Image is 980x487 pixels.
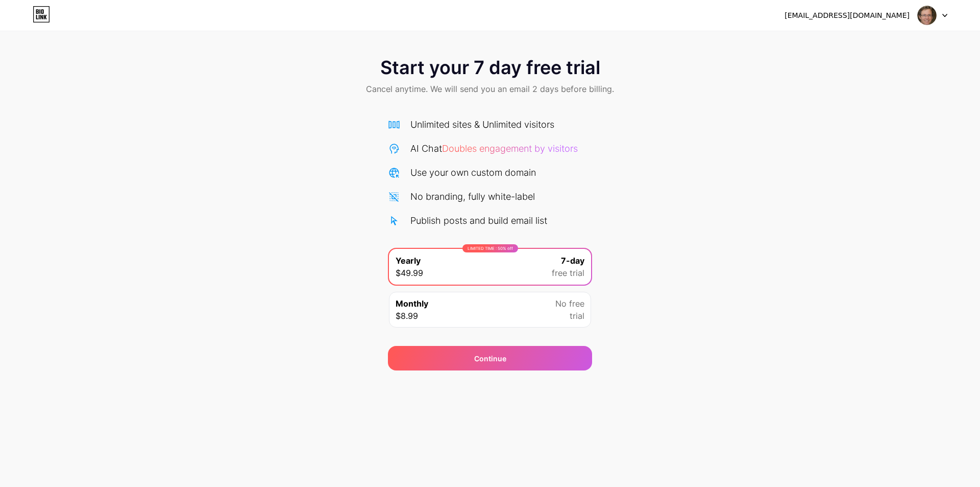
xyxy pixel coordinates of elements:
span: $49.99 [396,267,423,279]
img: Ewan Harper [917,6,937,25]
span: Start your 7 day free trial [380,57,600,78]
div: Publish posts and build email list [410,214,547,227]
span: Yearly [396,254,421,267]
div: Continue [474,353,506,364]
div: LIMITED TIME : 50% off [462,244,518,252]
span: Cancel anytime. We will send you an email 2 days before billing. [366,83,614,95]
span: trial [570,310,584,322]
span: No free [555,297,584,310]
span: free trial [552,267,584,279]
div: [EMAIL_ADDRESS][DOMAIN_NAME] [785,10,910,21]
div: Use your own custom domain [410,166,536,179]
span: $8.99 [396,310,418,322]
span: 7-day [561,254,584,267]
div: No branding, fully white-label [410,190,535,203]
div: Unlimited sites & Unlimited visitors [410,118,554,131]
div: AI Chat [410,142,578,155]
span: Doubles engagement by visitors [442,143,578,154]
span: Monthly [396,297,428,310]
